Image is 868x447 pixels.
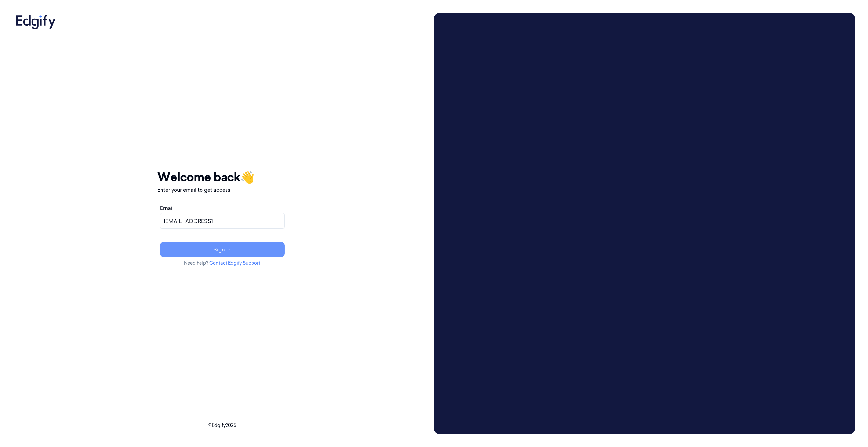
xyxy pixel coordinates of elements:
[209,260,260,266] a: Contact Edgify Support
[157,186,287,194] p: Enter your email to get access
[157,168,287,186] h1: Welcome back 👋
[157,260,287,267] p: Need help?
[160,204,174,212] label: Email
[160,242,285,257] button: Sign in
[13,422,432,429] p: © Edgify 2025
[160,213,285,229] input: name@example.com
